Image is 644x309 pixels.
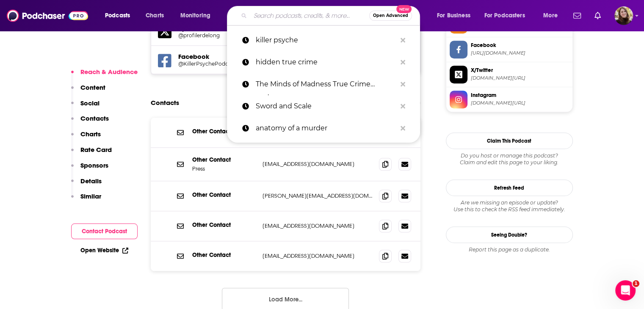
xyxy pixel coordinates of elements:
[446,132,573,149] button: Claim This Podcast
[174,9,221,22] button: open menu
[446,226,573,243] a: Seeing Double?
[192,128,256,135] p: Other Contact
[71,83,105,99] button: Content
[256,51,396,73] p: hidden true crime
[437,10,470,22] span: For Business
[71,223,138,239] button: Contact Podcast
[263,252,373,259] p: [EMAIL_ADDRESS][DOMAIN_NAME]
[71,99,100,115] button: Social
[471,41,569,49] span: Facebook
[446,199,573,213] div: Are we missing an episode or update? Use this to check the RSS feed immediately.
[71,146,112,161] button: Rate Card
[471,50,569,56] span: https://www.facebook.com/KillerPsychePodcast
[614,6,633,25] button: Show profile menu
[192,165,256,172] p: Press
[263,160,373,168] p: [EMAIL_ADDRESS][DOMAIN_NAME]
[7,8,88,24] img: Podchaser - Follow, Share and Rate Podcasts
[256,117,396,139] p: anatomy of a murder
[484,10,525,22] span: For Podcasters
[80,83,105,91] p: Content
[591,8,604,23] a: Show notifications dropdown
[140,9,169,22] a: Charts
[192,191,256,199] p: Other Contact
[235,6,428,25] div: Search podcasts, credits, & more...
[633,280,639,287] span: 1
[256,95,396,117] p: Sword and Scale
[99,9,141,22] button: open menu
[227,95,420,117] a: Sword and Scale
[80,146,112,154] p: Rate Card
[250,9,369,22] input: Search podcasts, credits, & more...
[180,10,210,22] span: Monitoring
[151,95,179,111] h2: Contacts
[80,247,128,254] a: Open Website
[471,100,569,106] span: instagram.com/candicedelong00
[178,61,248,67] a: @KillerPsychePodcast
[373,14,408,18] span: Open Advanced
[615,280,636,301] iframe: Intercom live chat
[105,10,130,22] span: Podcasts
[450,91,569,108] a: Instagram[DOMAIN_NAME][URL]
[396,5,412,13] span: New
[263,222,373,229] p: [EMAIL_ADDRESS][DOMAIN_NAME]
[614,6,633,25] span: Logged in as katiefuchs
[227,29,420,51] a: killer psyche
[192,156,256,163] p: Other Contact
[227,51,420,73] a: hidden true crime
[471,75,569,81] span: twitter.com/profilerdelong
[227,73,420,95] a: The Minds of Madness True Crime podcast
[450,66,569,83] a: X/Twitter[DOMAIN_NAME][URL]
[446,152,573,166] div: Claim and edit this page to your liking.
[446,152,573,159] span: Do you host or manage this podcast?
[450,41,569,58] a: Facebook[URL][DOMAIN_NAME]
[227,117,420,139] a: anatomy of a murder
[369,11,412,21] button: Open AdvancedNew
[71,177,102,193] button: Details
[71,68,138,83] button: Reach & Audience
[543,10,558,22] span: More
[80,161,108,169] p: Sponsors
[570,8,584,23] a: Show notifications dropdown
[446,246,573,253] div: Report this page as a duplicate.
[446,179,573,196] button: Refresh Feed
[80,114,109,122] p: Contacts
[71,161,108,177] button: Sponsors
[80,192,101,200] p: Similar
[614,6,633,25] img: User Profile
[71,192,101,208] button: Similar
[80,99,100,107] p: Social
[431,9,481,22] button: open menu
[471,91,569,99] span: Instagram
[80,130,101,138] p: Charts
[178,52,248,61] h5: Facebook
[192,221,256,229] p: Other Contact
[146,10,164,22] span: Charts
[479,9,537,22] button: open menu
[80,177,102,185] p: Details
[71,114,109,130] button: Contacts
[178,32,248,39] a: @profilerdelong
[71,130,101,146] button: Charts
[537,9,568,22] button: open menu
[471,66,569,74] span: X/Twitter
[263,192,373,199] p: [PERSON_NAME][EMAIL_ADDRESS][DOMAIN_NAME]
[192,251,256,259] p: Other Contact
[256,73,396,95] p: The Minds of Madness True Crime podcast
[80,68,138,76] p: Reach & Audience
[256,29,396,51] p: killer psyche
